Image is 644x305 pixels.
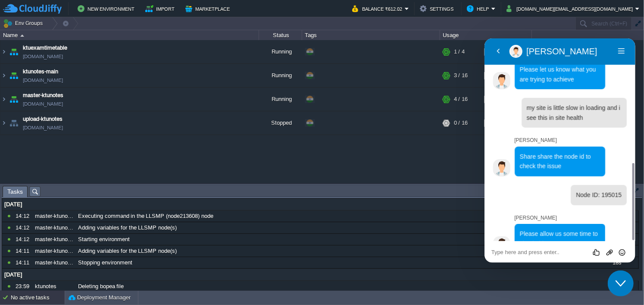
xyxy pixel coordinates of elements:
[608,270,635,296] iframe: chat widget
[3,3,62,14] img: CloudJiffy
[484,64,512,87] div: 5%
[33,281,75,292] div: ktunotes
[485,38,635,263] iframe: chat widget
[23,76,63,85] a: [DOMAIN_NAME]
[8,40,20,63] img: AMDAwAAAACH5BAEAAAAALAAAAAABAAEAAAICRAEAOw==
[596,257,638,268] div: 18s
[78,247,177,255] span: Adding variables for the LLSMP node(s)
[23,52,63,61] a: [DOMAIN_NAME]
[78,224,177,232] span: Adding variables for the LLSMP node(s)
[78,236,130,243] span: Starting environment
[0,40,7,63] img: AMDAwAAAACH5BAEAAAAALAAAAAABAAEAAAICRAEAOw==
[454,88,468,111] div: 4 / 16
[33,245,75,257] div: master-ktunotes
[185,3,232,14] button: Marketplace
[0,88,7,111] img: AMDAwAAAACH5BAEAAAAALAAAAAABAAEAAAICRAEAOw==
[23,44,67,52] a: ktuexamtimetable
[259,64,302,87] div: Running
[16,222,32,233] div: 14:12
[259,111,302,135] div: Stopped
[454,111,468,135] div: 0 / 16
[352,3,405,14] button: Balance ₹612.02
[2,269,638,280] div: [DATE]
[33,257,75,268] div: master-ktunotes
[145,3,178,14] button: Import
[8,88,20,111] img: AMDAwAAAACH5BAEAAAAALAAAAAABAAEAAAICRAEAOw==
[259,40,302,63] div: Running
[69,293,131,302] button: Deployment Manager
[441,30,531,40] div: Usage
[33,234,75,245] div: master-ktunotes
[16,245,32,257] div: 14:11
[467,3,491,14] button: Help
[259,30,302,40] div: Status
[3,17,46,29] button: Env Groups
[16,234,32,245] div: 14:12
[506,3,635,14] button: [DOMAIN_NAME][EMAIL_ADDRESS][DOMAIN_NAME]
[11,291,65,305] div: No active tasks
[8,111,20,135] img: AMDAwAAAACH5BAEAAAAALAAAAAABAAEAAAICRAEAOw==
[23,67,58,76] a: ktunotes-main
[23,100,63,108] a: [DOMAIN_NAME]
[23,91,63,100] a: master-ktunotes
[0,64,7,87] img: AMDAwAAAACH5BAEAAAAALAAAAAABAAEAAAICRAEAOw==
[33,222,75,233] div: master-ktunotes
[23,115,63,123] a: upload-ktunotes
[16,211,32,222] div: 14:12
[78,3,137,14] button: New Environment
[303,30,440,40] div: Tags
[16,257,32,268] div: 14:11
[454,40,465,63] div: 1 / 4
[78,212,213,220] span: Executing command in the LLSMP (node213608) node
[484,40,512,63] div: 14%
[454,64,468,87] div: 3 / 16
[259,88,302,111] div: Running
[20,35,24,37] img: AMDAwAAAACH5BAEAAAAALAAAAAABAAEAAAICRAEAOw==
[0,111,7,135] img: AMDAwAAAACH5BAEAAAAALAAAAAABAAEAAAICRAEAOw==
[2,199,638,210] div: [DATE]
[8,64,20,87] img: AMDAwAAAACH5BAEAAAAALAAAAAABAAEAAAICRAEAOw==
[420,3,456,14] button: Settings
[7,186,23,197] span: Tasks
[484,111,512,135] div: 4%
[596,281,638,292] div: 5s
[23,123,63,132] a: [DOMAIN_NAME]
[1,30,259,40] div: Name
[16,281,32,292] div: 23:59
[78,283,124,290] span: Deleting bopea file
[78,259,132,267] span: Stopping environment
[484,88,512,111] div: 1%
[33,211,75,222] div: master-ktunotes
